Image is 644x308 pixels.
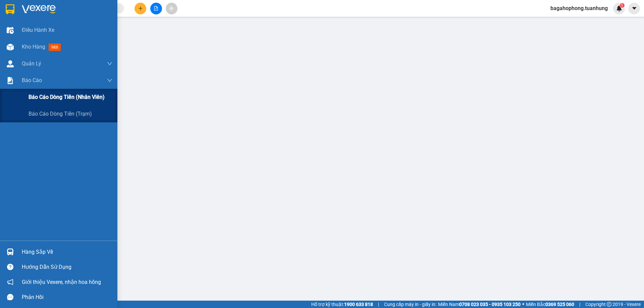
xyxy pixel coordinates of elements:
span: bagahophong.tuanhung [545,4,613,12]
img: warehouse-icon [7,27,14,34]
strong: 0369 525 060 [545,302,574,307]
img: icon-new-feature [616,5,622,11]
div: Phản hồi [22,292,112,302]
img: warehouse-icon [7,248,14,255]
span: Báo cáo dòng tiền (trạm) [29,110,92,118]
span: down [107,61,112,66]
span: plus [138,6,143,11]
span: caret-down [631,5,637,11]
sup: 1 [620,3,625,8]
span: Quản Lý [22,59,41,68]
button: caret-down [628,3,640,14]
span: ⚪️ [522,303,524,306]
strong: 0708 023 035 - 0935 103 250 [459,302,521,307]
img: logo-vxr [6,4,14,14]
span: Giới thiệu Vexere, nhận hoa hồng [22,278,101,286]
span: Kho hàng [22,44,45,50]
button: aim [166,3,177,14]
span: Báo cáo dòng tiền (nhân viên) [29,93,105,101]
div: Hàng sắp về [22,247,112,257]
span: question-circle [7,264,13,270]
div: Hướng dẫn sử dụng [22,262,112,272]
span: notification [7,279,13,285]
span: Cung cấp máy in - giấy in: [384,301,436,308]
span: file-add [154,6,158,11]
span: Báo cáo [22,76,42,84]
img: warehouse-icon [7,44,14,51]
button: file-add [150,3,162,14]
button: plus [135,3,146,14]
strong: 1900 633 818 [344,302,373,307]
span: down [107,78,112,83]
span: 1 [621,3,623,8]
span: copyright [607,302,611,307]
img: warehouse-icon [7,60,14,67]
span: Miền Nam [438,301,521,308]
span: Miền Bắc [526,301,574,308]
span: mới [49,44,61,51]
span: | [579,301,580,308]
img: solution-icon [7,77,14,84]
span: aim [169,6,174,11]
span: message [7,294,13,300]
span: Hỗ trợ kỹ thuật: [311,301,373,308]
span: | [378,301,379,308]
span: Điều hành xe [22,26,54,34]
